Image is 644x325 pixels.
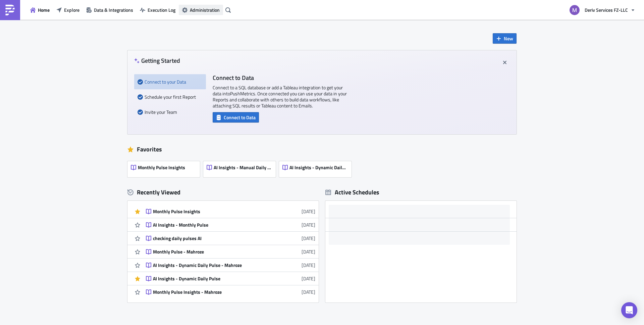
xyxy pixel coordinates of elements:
[146,218,315,231] a: AI Insights - Monthly Pulse[DATE]
[325,188,379,196] div: Active Schedules
[138,165,185,171] span: Monthly Pulse Insights
[153,222,270,228] div: AI Insights - Monthly Pulse
[137,5,179,15] button: Execution Log
[146,272,315,285] a: AI Insights - Dynamic Daily Pulse[DATE]
[213,74,347,81] h4: Connect to Data
[146,259,315,272] a: AI Insights - Dynamic Daily Pulse - Mahroze[DATE]
[302,208,315,215] time: 2025-09-01T08:17:00Z
[213,112,259,123] button: Connect to Data
[213,113,259,120] a: Connect to Data
[53,5,83,15] button: Explore
[302,221,315,228] time: 2025-09-01T08:16:22Z
[138,104,203,120] div: Invite your Team
[153,262,270,268] div: AI Insights - Dynamic Daily Pulse - Mahroze
[138,89,203,104] div: Schedule your first Report
[203,158,279,177] a: AI Insights - Manual Daily Pulse
[569,4,580,16] img: Avatar
[566,3,639,17] button: Deriv Services FZ-LLC
[146,245,315,258] a: Monthly Pulse - Mahroze[DATE]
[127,144,517,154] div: Favorites
[585,6,628,13] span: Deriv Services FZ-LLC
[134,57,180,64] h4: Getting Started
[190,6,220,13] span: Administration
[153,249,270,255] div: Monthly Pulse - Mahroze
[127,158,203,177] a: Monthly Pulse Insights
[224,114,256,121] span: Connect to Data
[38,6,50,13] span: Home
[5,5,15,15] img: PushMetrics
[94,6,133,13] span: Data & Integrations
[504,35,513,42] span: New
[493,33,517,44] button: New
[302,288,315,295] time: 2025-08-01T12:15:33Z
[621,302,637,318] div: Open Intercom Messenger
[213,85,347,109] p: Connect to a SQL database or add a Tableau integration to get your data into PushMetrics . Once c...
[289,165,348,171] span: AI Insights - Dynamic Daily Pulse
[302,262,315,269] time: 2025-08-09T16:10:54Z
[83,5,137,15] button: Data & Integrations
[138,74,203,89] div: Connect to your Data
[153,276,270,282] div: AI Insights - Dynamic Daily Pulse
[148,6,175,13] span: Execution Log
[127,187,319,197] div: Recently Viewed
[302,275,315,282] time: 2025-08-01T13:00:33Z
[179,5,223,15] button: Administration
[27,5,53,15] button: Home
[146,205,315,218] a: Monthly Pulse Insights[DATE]
[302,235,315,242] time: 2025-09-01T06:48:38Z
[146,232,315,245] a: checking daily pulses AI[DATE]
[64,6,79,13] span: Explore
[302,248,315,255] time: 2025-08-11T04:50:49Z
[153,208,270,215] div: Monthly Pulse Insights
[146,285,315,298] a: Monthly Pulse Insights - Mahroze[DATE]
[214,165,272,171] span: AI Insights - Manual Daily Pulse
[279,158,355,177] a: AI Insights - Dynamic Daily Pulse
[153,235,270,241] div: checking daily pulses AI
[153,289,270,295] div: Monthly Pulse Insights - Mahroze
